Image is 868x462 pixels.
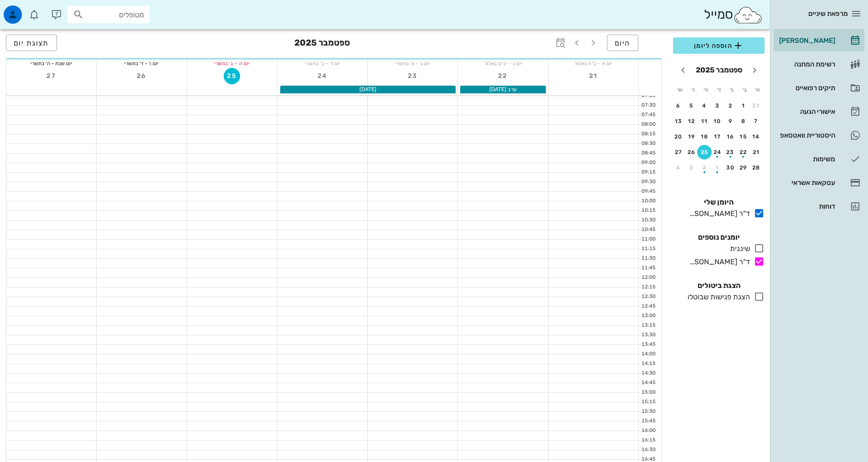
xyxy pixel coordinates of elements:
[684,98,699,113] button: 5
[639,121,657,128] div: 08:00
[6,59,96,68] div: יום שבת - ה׳ בתשרי
[639,322,657,329] div: 13:15
[674,82,686,98] th: ש׳
[489,86,517,92] span: ערב [DATE]
[723,98,738,113] button: 2
[639,92,657,100] div: 07:15
[736,129,751,144] button: 15
[749,118,764,124] div: 7
[710,103,725,109] div: 3
[697,160,712,175] button: 2
[684,103,699,109] div: 5
[749,164,764,171] div: 28
[639,331,657,339] div: 13:30
[736,145,751,159] button: 22
[671,160,686,175] button: 4
[736,160,751,175] button: 29
[777,179,835,186] div: עסקאות אשראי
[639,236,657,243] div: 11:00
[671,145,686,159] button: 27
[639,389,657,396] div: 15:00
[607,35,638,51] button: היום
[736,149,751,155] div: 22
[585,68,601,84] button: 21
[671,133,686,140] div: 20
[710,114,725,128] button: 10
[723,160,738,175] button: 30
[639,140,657,148] div: 08:30
[673,197,765,208] h4: היומן שלי
[684,114,699,128] button: 12
[710,118,725,124] div: 10
[43,68,60,84] button: 27
[723,114,738,128] button: 9
[697,164,712,171] div: 2
[639,427,657,435] div: 16:00
[710,98,725,113] button: 3
[684,129,699,144] button: 19
[684,118,699,124] div: 12
[777,108,835,115] div: אישורי הגעה
[749,103,764,109] div: 31
[777,132,835,139] div: היסטוריית וואטסאפ
[27,7,32,13] span: תג
[692,61,746,79] button: ספטמבר 2025
[43,72,60,80] span: 27
[774,77,864,99] a: תיקים רפואיים
[749,98,764,113] button: 31
[639,312,657,320] div: 13:00
[723,129,738,144] button: 16
[639,417,657,425] div: 15:45
[639,130,657,138] div: 08:15
[777,61,835,68] div: רשימת המתנה
[277,59,367,68] div: יום ד׳ - ב׳ בתשרי
[749,133,764,140] div: 14
[639,149,657,157] div: 08:45
[495,72,511,80] span: 22
[697,114,712,128] button: 11
[697,149,712,155] div: 25
[726,82,738,98] th: ג׳
[673,232,765,243] h4: יומנים נוספים
[134,72,150,80] span: 26
[774,53,864,75] a: רשימת המתנה
[639,293,657,301] div: 12:30
[673,37,765,54] button: הוספה ליומן
[639,446,657,454] div: 16:30
[700,82,712,98] th: ה׳
[405,72,421,80] span: 23
[585,72,601,80] span: 21
[704,5,763,25] div: סמייל
[697,129,712,144] button: 18
[615,39,631,47] span: היום
[697,118,712,124] div: 11
[687,82,699,98] th: ו׳
[752,82,764,98] th: א׳
[294,35,350,53] h3: ספטמבר 2025
[749,160,764,175] button: 28
[639,159,657,167] div: 09:00
[673,280,765,291] h4: הצגת ביטולים
[777,203,835,210] div: דוחות
[639,226,657,234] div: 10:45
[684,145,699,159] button: 26
[710,129,725,144] button: 17
[723,164,738,171] div: 30
[684,133,699,140] div: 19
[639,303,657,310] div: 12:45
[774,101,864,123] a: אישורי הגעה
[723,103,738,109] div: 2
[723,118,738,124] div: 9
[749,145,764,159] button: 21
[697,98,712,113] button: 4
[671,129,686,144] button: 20
[774,30,864,51] a: [PERSON_NAME]
[736,133,751,140] div: 15
[726,243,750,254] div: שיננית
[639,436,657,444] div: 16:15
[749,129,764,144] button: 14
[774,148,864,170] a: משימות
[774,195,864,217] a: דוחות
[360,86,376,92] span: [DATE]
[736,98,751,113] button: 1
